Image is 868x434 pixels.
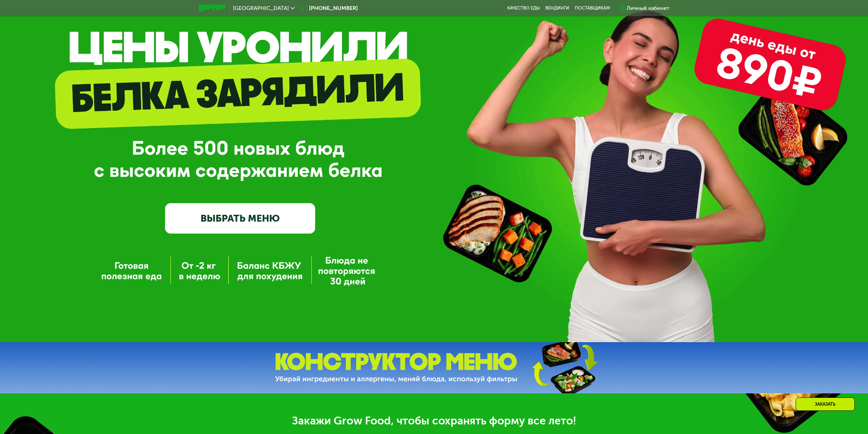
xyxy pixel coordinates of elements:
[298,4,358,12] a: [PHONE_NUMBER]
[545,5,569,11] a: Вендинги
[233,5,289,11] span: [GEOGRAPHIC_DATA]
[575,5,610,11] div: поставщикам
[507,5,540,11] a: Качество еды
[165,203,315,233] a: ВЫБРАТЬ МЕНЮ
[627,4,670,12] div: Личный кабинет
[796,397,855,411] div: Заказать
